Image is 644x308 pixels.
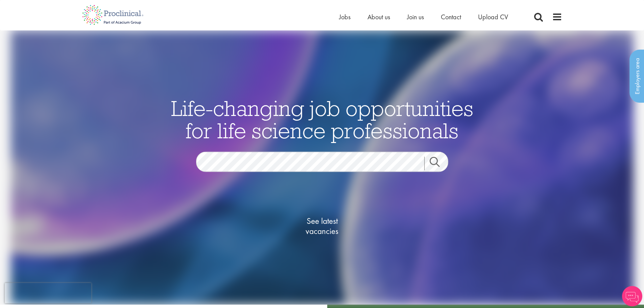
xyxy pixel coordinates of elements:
[288,216,356,236] span: See latest vacancies
[441,13,461,21] a: Contact
[10,30,634,305] img: candidate home
[424,157,453,170] a: Job search submit button
[288,189,356,263] a: See latestvacancies
[367,13,390,21] a: About us
[5,283,91,303] iframe: reCAPTCHA
[339,13,351,21] a: Jobs
[407,13,424,21] a: Join us
[478,13,508,21] a: Upload CV
[622,286,642,306] img: Chatbot
[171,95,473,144] span: Life-changing job opportunities for life science professionals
